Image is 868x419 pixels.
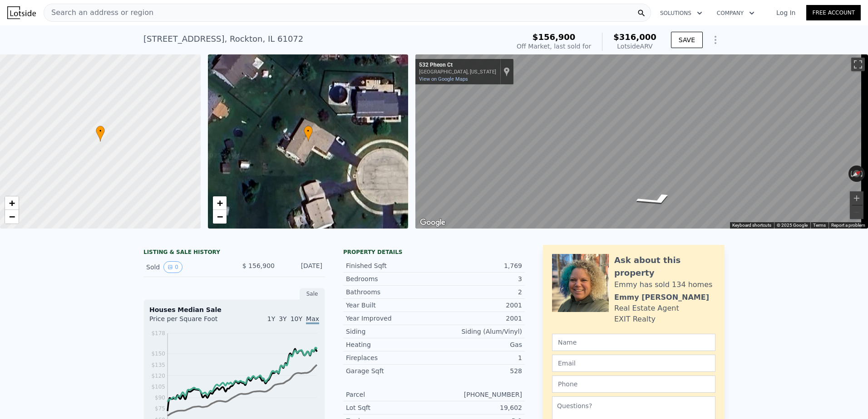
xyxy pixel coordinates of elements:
span: Search an address or region [44,7,153,18]
path: Go East, Pheon Ct [621,190,689,209]
input: Phone [552,375,715,393]
div: Map [415,54,868,229]
div: 19,602 [434,403,522,412]
div: Real Estate Agent [614,303,679,314]
div: Bathrooms [346,287,434,297]
button: SAVE [671,32,703,48]
tspan: $120 [151,373,165,379]
div: [STREET_ADDRESS] , Rockton , IL 61072 [143,33,303,45]
button: Rotate clockwise [860,166,865,182]
button: Keyboard shortcuts [732,222,771,229]
div: 2 [434,287,522,297]
div: Sale [300,288,325,300]
div: Sold [146,261,227,273]
span: $156,900 [533,32,576,42]
div: Gas [434,340,522,349]
div: Garage Sqft [346,366,434,375]
div: Lotside ARV [613,42,656,51]
button: View historical data [163,261,182,273]
a: Report a problem [831,223,865,228]
div: Street View [415,54,868,229]
button: Rotate counterclockwise [848,166,853,182]
img: Google [418,217,448,229]
div: Houses Median Sale [149,305,319,314]
div: 2001 [434,314,522,323]
span: • [96,127,105,135]
tspan: $105 [151,384,165,390]
a: Free Account [806,5,861,20]
div: 532 Pheon Ct [419,62,496,69]
span: 10Y [291,315,302,322]
div: Emmy has sold 134 homes [614,279,712,290]
a: Zoom in [5,196,19,210]
button: Show Options [706,31,725,49]
span: 1Y [267,315,275,322]
span: − [217,211,222,222]
button: Zoom in [850,191,863,205]
a: Show location on map [503,67,510,77]
a: Zoom out [5,210,19,224]
div: Bedrooms [346,274,434,283]
a: Log In [765,8,806,17]
div: [PHONE_NUMBER] [434,390,522,399]
button: Zoom out [850,205,863,219]
div: Fireplaces [346,353,434,362]
div: Lot Sqft [346,403,434,412]
div: Year Built [346,301,434,310]
a: View on Google Maps [419,76,468,82]
div: Off Market, last sold for [517,42,591,51]
img: Lotside [7,6,36,19]
div: Year Improved [346,314,434,323]
div: 1 [434,353,522,362]
div: EXIT Realty [614,314,656,325]
span: • [304,127,313,135]
a: Open this area in Google Maps (opens a new window) [418,217,448,229]
a: Terms [813,223,826,228]
div: LISTING & SALE HISTORY [143,248,325,258]
div: [DATE] [282,261,322,273]
span: + [9,197,15,209]
button: Reset the view [848,166,865,181]
div: Price per Square Foot [149,314,234,329]
tspan: $135 [151,362,165,368]
a: Zoom in [213,196,227,210]
button: Toggle fullscreen view [851,58,865,71]
div: • [96,126,105,141]
div: [GEOGRAPHIC_DATA], [US_STATE] [419,69,496,75]
div: Heating [346,340,434,349]
button: Company [710,5,762,21]
span: + [217,197,222,209]
div: • [304,126,313,141]
div: 1,769 [434,261,522,270]
div: Emmy [PERSON_NAME] [614,292,709,303]
span: Max [306,315,319,324]
tspan: $75 [155,405,165,412]
div: 528 [434,366,522,375]
span: 3Y [279,315,286,322]
div: Siding [346,327,434,336]
span: $ 156,900 [242,262,275,269]
span: © 2025 Google [777,223,808,228]
span: $316,000 [613,32,656,42]
div: Parcel [346,390,434,399]
tspan: $178 [151,330,165,336]
div: Finished Sqft [346,261,434,270]
input: Email [552,355,715,372]
tspan: $150 [151,351,165,357]
div: Siding (Alum/Vinyl) [434,327,522,336]
div: 2001 [434,301,522,310]
div: Property details [343,248,525,256]
input: Name [552,334,715,351]
tspan: $90 [155,395,165,401]
span: − [9,211,15,222]
a: Zoom out [213,210,227,224]
button: Solutions [653,5,710,21]
div: Ask about this property [614,254,715,279]
div: 3 [434,274,522,283]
